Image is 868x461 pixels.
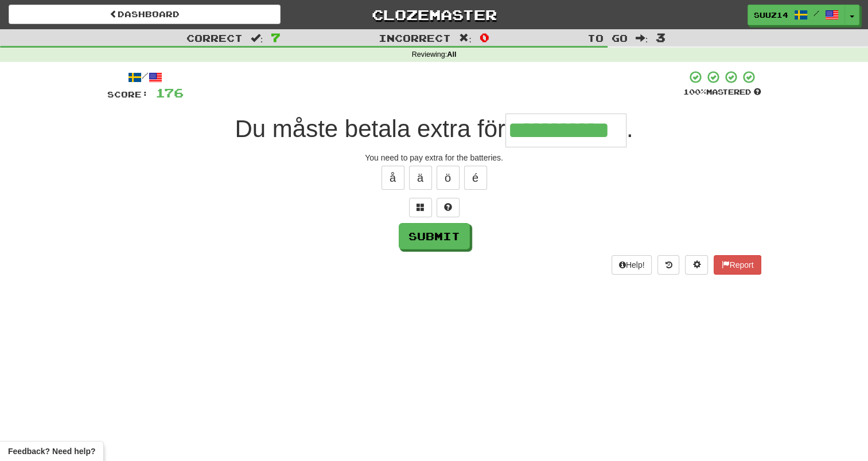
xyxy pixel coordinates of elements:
span: Incorrect [379,32,451,44]
a: Dashboard [9,5,281,24]
button: å [382,166,404,190]
button: Report [714,255,761,275]
span: 7 [271,30,281,44]
div: / [107,70,184,84]
span: Open feedback widget [8,446,95,457]
button: Single letter hint - you only get 1 per sentence and score half the points! alt+h [437,198,460,217]
button: ä [409,166,432,190]
a: Suuz14 / [748,5,845,25]
span: 3 [656,30,665,44]
button: é [464,166,487,190]
span: : [636,33,648,43]
span: : [251,33,263,43]
button: Submit [399,223,470,249]
span: Correct [186,32,243,44]
button: Help! [612,255,652,275]
span: Du måste betala extra för [235,115,505,142]
span: . [626,115,633,142]
span: 0 [480,30,489,44]
strong: All [447,50,456,58]
span: To go [587,32,628,44]
span: : [459,33,472,43]
div: Mastered [683,87,761,97]
div: You need to pay extra for the batteries. [107,152,761,163]
a: Clozemaster [298,5,570,25]
span: Score: [107,89,149,99]
span: / [813,9,819,17]
span: Suuz14 [754,10,788,20]
button: ö [437,166,460,190]
span: 100 % [683,87,706,96]
button: Round history (alt+y) [657,255,679,275]
button: Switch sentence to multiple choice alt+p [409,198,432,217]
span: 176 [155,85,184,100]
